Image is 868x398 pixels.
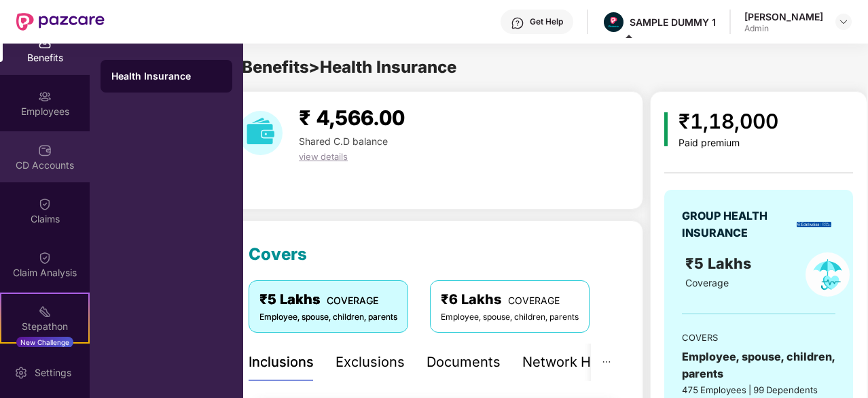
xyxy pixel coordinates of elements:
div: Network Hospitals [522,352,641,373]
div: Stepathon [1,320,88,333]
img: svg+xml;base64,PHN2ZyBpZD0iQ2xhaW0iIHhtbG5zPSJodHRwOi8vd3d3LnczLm9yZy8yMDAwL3N2ZyIgd2lkdGg9IjIwIi... [38,197,52,211]
div: ₹1,18,000 [679,105,778,137]
span: ₹ 4,566.00 [299,105,405,130]
img: New Pazcare Logo [16,13,105,31]
span: Benefits > Health Insurance [242,57,456,77]
span: ellipsis [602,357,611,367]
span: Shared C.D balance [299,135,388,147]
img: icon [664,112,668,146]
img: policyIcon [806,252,850,297]
img: svg+xml;base64,PHN2ZyBpZD0iQ2xhaW0iIHhtbG5zPSJodHRwOi8vd3d3LnczLm9yZy8yMDAwL3N2ZyIgd2lkdGg9IjIwIi... [38,251,52,265]
img: svg+xml;base64,PHN2ZyBpZD0iQ0RfQWNjb3VudHMiIGRhdGEtbmFtZT0iQ0QgQWNjb3VudHMiIHhtbG5zPSJodHRwOi8vd3... [38,144,52,157]
div: [PERSON_NAME] [744,10,823,23]
div: Exclusions [336,352,405,373]
span: ₹5 Lakhs [685,254,755,272]
div: New Challenge [16,337,73,348]
div: Employee, spouse, children, parents [259,311,397,324]
span: Covers [249,244,307,264]
img: svg+xml;base64,PHN2ZyBpZD0iSGVscC0zMngzMiIgeG1sbnM9Imh0dHA6Ly93d3cudzMub3JnLzIwMDAvc3ZnIiB3aWR0aD... [511,16,524,30]
div: Settings [31,366,75,380]
img: svg+xml;base64,PHN2ZyBpZD0iRHJvcGRvd24tMzJ4MzIiIHhtbG5zPSJodHRwOi8vd3d3LnczLm9yZy8yMDAwL3N2ZyIgd2... [838,16,849,27]
span: COVERAGE [327,295,378,306]
span: Coverage [685,277,729,288]
div: Employee, spouse, children, parents [441,311,579,324]
div: Employee, spouse, children, parents [682,348,835,382]
div: Admin [744,23,823,34]
div: Get Help [530,16,563,27]
img: Pazcare_Alternative_logo-01-01.png [604,12,623,32]
div: ₹6 Lakhs [441,289,579,310]
div: Health Insurance [111,69,221,83]
div: Documents [427,352,501,373]
div: GROUP HEALTH INSURANCE [682,208,792,242]
span: view details [299,151,348,162]
img: insurerLogo [797,222,831,227]
span: COVERAGE [508,295,560,306]
div: 475 Employees | 99 Dependents [682,383,835,397]
div: COVERS [682,331,835,344]
button: ellipsis [591,344,622,381]
img: svg+xml;base64,PHN2ZyBpZD0iRW1wbG95ZWVzIiB4bWxucz0iaHR0cDovL3d3dy53My5vcmcvMjAwMC9zdmciIHdpZHRoPS... [38,90,52,103]
div: SAMPLE DUMMY 1 [630,16,716,29]
img: svg+xml;base64,PHN2ZyB4bWxucz0iaHR0cDovL3d3dy53My5vcmcvMjAwMC9zdmciIHdpZHRoPSIyMSIgaGVpZ2h0PSIyMC... [38,305,52,318]
div: Paid premium [679,137,778,149]
div: ₹5 Lakhs [259,289,397,310]
div: Inclusions [249,352,314,373]
img: download [238,111,283,155]
img: svg+xml;base64,PHN2ZyBpZD0iU2V0dGluZy0yMHgyMCIgeG1sbnM9Imh0dHA6Ly93d3cudzMub3JnLzIwMDAvc3ZnIiB3aW... [14,366,28,380]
